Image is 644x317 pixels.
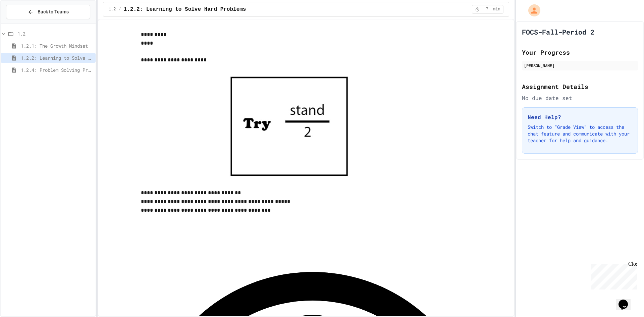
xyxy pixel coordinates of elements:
span: Back to Teams [38,8,69,15]
div: [PERSON_NAME] [524,62,636,68]
span: 1.2 [109,7,116,12]
h1: FOCS-Fall-Period 2 [522,27,594,37]
span: 1.2.2: Learning to Solve Hard Problems [124,5,246,13]
span: 1.2 [17,30,93,37]
span: min [493,7,500,12]
h2: Your Progress [522,48,638,57]
iframe: chat widget [588,261,637,289]
span: 1.2.4: Problem Solving Practice [21,66,93,73]
span: 1.2.1: The Growth Mindset [21,42,93,49]
span: 1.2.2: Learning to Solve Hard Problems [21,54,93,61]
div: My Account [521,3,542,18]
span: / [118,7,121,12]
iframe: chat widget [616,290,637,310]
div: Chat with us now!Close [3,3,46,43]
button: Back to Teams [6,5,90,19]
div: No due date set [522,94,638,102]
span: 7 [482,7,492,12]
h3: Need Help? [528,113,632,121]
h2: Assignment Details [522,82,638,91]
p: Switch to "Grade View" to access the chat feature and communicate with your teacher for help and ... [528,124,632,144]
